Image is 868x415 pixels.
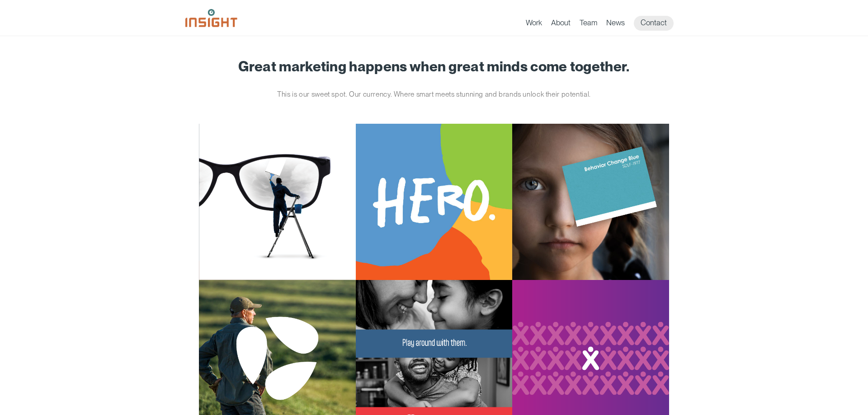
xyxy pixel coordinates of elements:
a: Contact [634,16,674,31]
a: About [551,18,571,31]
h1: Great marketing happens when great minds come together. [199,59,669,74]
img: Ophthalmology Limited [199,124,356,280]
img: South Dakota Department of Health – Childhood Lead Poisoning Prevention [512,124,669,280]
a: Work [526,18,542,31]
nav: primary navigation menu [526,16,683,31]
p: This is our sweet spot. Our currency. Where smart meets stunning and brands unlock their potential. [264,88,604,101]
a: News [606,18,625,31]
img: South Dakota Department of Social Services – Childcare Promotion [356,124,513,280]
img: Insight Marketing Design [185,9,237,27]
a: Team [580,18,597,31]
